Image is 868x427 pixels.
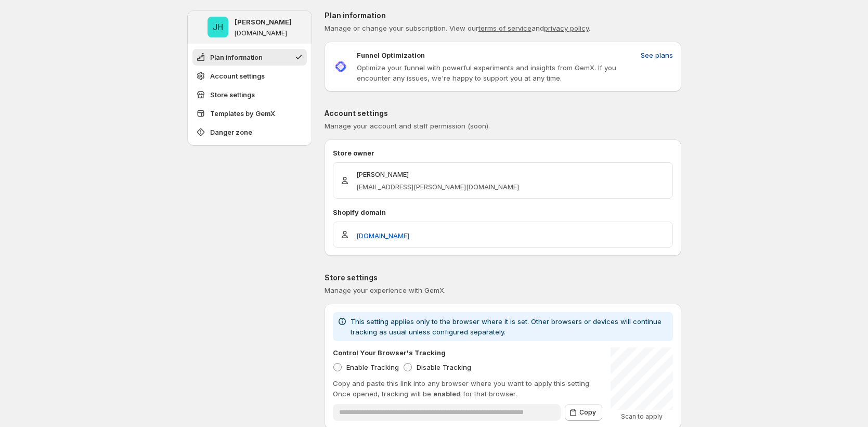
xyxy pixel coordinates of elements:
p: Control Your Browser's Tracking [333,347,446,358]
span: Danger zone [210,127,252,137]
button: Templates by GemX [192,105,307,122]
button: Plan information [192,49,307,66]
p: [DOMAIN_NAME] [235,29,287,37]
button: See plans [634,47,679,63]
span: Plan information [210,52,263,62]
p: Copy and paste this link into any browser where you want to apply this setting. Once opened, trac... [333,378,602,399]
span: Manage your account and staff permission (soon). [325,122,490,130]
a: [DOMAIN_NAME] [356,230,409,241]
span: Account settings [210,71,265,81]
p: [PERSON_NAME] [235,17,292,27]
p: [PERSON_NAME] [356,169,519,179]
a: terms of service [478,24,532,32]
p: Shopify domain [333,207,673,217]
button: Danger zone [192,124,307,140]
button: Store settings [192,86,307,103]
img: Funnel Optimization [333,59,348,74]
p: Store settings [325,273,681,283]
span: See plans [641,50,673,60]
span: Disable Tracking [417,363,471,371]
text: JH [213,22,223,32]
button: Account settings [192,68,307,84]
p: Account settings [325,108,681,119]
span: This setting applies only to the browser where it is set. Other browsers or devices will continue... [351,317,662,336]
span: Store settings [210,89,255,100]
span: Manage or change your subscription. View our and . [325,24,590,32]
span: Enable Tracking [346,363,399,371]
button: Copy [565,404,602,421]
p: Optimize your funnel with powerful experiments and insights from GemX. If you encounter any issue... [357,62,637,83]
p: Funnel Optimization [357,50,425,60]
span: Jena Hoang [208,17,228,37]
span: enabled [433,390,461,398]
a: privacy policy [544,24,589,32]
span: Manage your experience with GemX. [325,286,446,294]
p: Store owner [333,148,673,158]
p: [EMAIL_ADDRESS][PERSON_NAME][DOMAIN_NAME] [356,182,519,192]
span: Copy [579,408,596,417]
p: Plan information [325,10,681,21]
span: Templates by GemX [210,108,275,119]
p: Scan to apply [611,412,673,421]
